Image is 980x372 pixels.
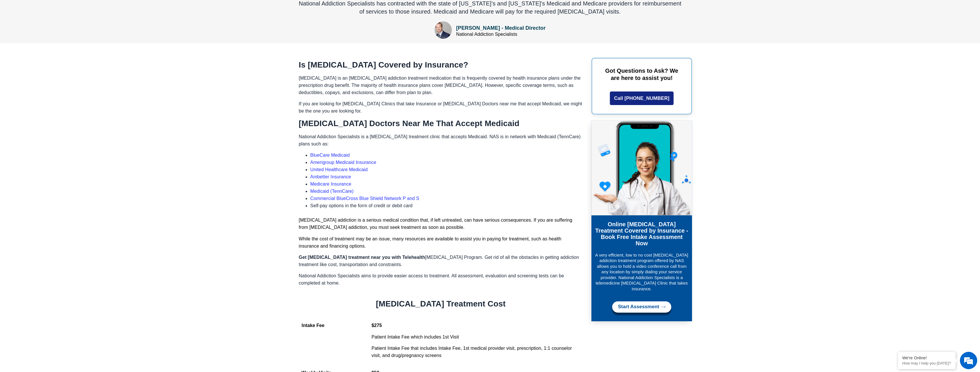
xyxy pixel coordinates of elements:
h2: Is [MEDICAL_DATA] Covered by Insurance? [299,60,583,70]
span: Start Assessment [618,304,659,310]
div: National Addiction Specialists [456,32,546,37]
textarea: Type your message and hit 'Enter' [3,158,110,178]
a: BlueCare Medicaid [310,153,350,158]
div: [PERSON_NAME] - Medical Director [456,24,546,32]
a: Commercial BlueCross Blue Shield Network P and S [310,196,419,201]
p: $275 [371,322,580,329]
li: Self-pay options in the form of credit or debit card [310,202,583,209]
a: Ambetter Insurance [310,174,351,179]
img: Online Suboxone Treatment - Opioid Addiction Treatment using phone [591,120,692,215]
h3: Online [MEDICAL_DATA] Treatment Covered by Insurance - Book Free Intake Assessment Now [594,221,689,246]
div: Navigation go back [6,30,15,38]
a: Start Assessment [612,301,671,313]
strong: Get [MEDICAL_DATA] treatment near you with Telehealth [299,255,425,260]
span: [MEDICAL_DATA] addiction is a serious medical condition that, if left untreated, can have serious... [299,218,572,230]
div: Minimize live chat window [95,3,108,17]
div: Chat with us now [39,30,106,38]
p: A very efficient, low to no cost [MEDICAL_DATA] addiction treatment program offered by NAS allows... [594,252,689,292]
p: Patient Intake Fee which includes 1st Visit [371,333,580,341]
img: national addictiion specialists suboxone doctors dr chad elkin [434,21,452,39]
span: While the cost of treatment may be an issue, many resources are available to assist you in paying... [299,236,561,248]
div: We're Online! [902,356,951,360]
p: How may I help you today? [902,361,951,365]
p: Patient Intake Fee that includes Intake Fee, 1st medical provider visit, prescription, 1:1 counse... [371,345,580,359]
p: [MEDICAL_DATA] Program. Get rid of all the obstacles in getting addiction treatment like cost, tr... [299,254,583,268]
a: Call [PHONE_NUMBER] [610,91,674,105]
p: National Addiction Specialists is a [MEDICAL_DATA] treatment clinic that accepts Medicaid. NAS is... [299,133,583,147]
p: Intake Fee [302,322,366,329]
span: We're online! [33,73,80,131]
p: Got Questions to Ask? We are here to assist you! [601,67,682,82]
a: Amerigroup Medicaid Insurance [310,160,376,165]
span: Call [PHONE_NUMBER] [614,96,669,101]
a: Medicaid (TennCare) [310,189,353,194]
h2: [MEDICAL_DATA] Doctors Near Me That Accept Medicaid [299,119,583,128]
p: If you are looking for [MEDICAL_DATA] Clinics that take Insurance or [MEDICAL_DATA] Doctors near ... [299,100,583,115]
a: Medicare Insurance [310,182,351,186]
p: National Addiction Specialists aims to provide easier access to treatment. All assessment, evalua... [299,272,583,287]
h2: [MEDICAL_DATA] Treatment Cost [299,299,583,309]
a: United Healthcare Medicaid [310,167,368,172]
span: [MEDICAL_DATA] is an [MEDICAL_DATA] addiction treatment medication that is frequently covered by ... [299,76,581,95]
